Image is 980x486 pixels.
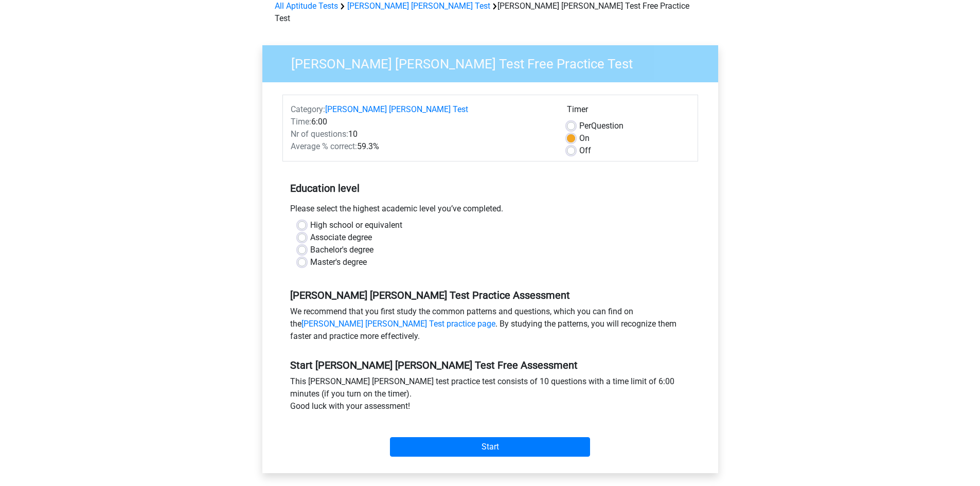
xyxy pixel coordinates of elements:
[579,145,591,157] label: Off
[291,117,311,127] span: Time:
[275,1,338,11] a: All Aptitude Tests
[283,116,559,128] div: 6:00
[310,219,402,231] label: High school or equivalent
[282,375,698,417] div: This [PERSON_NAME] [PERSON_NAME] test practice test consists of 10 questions with a time limit of...
[279,52,710,72] h3: [PERSON_NAME] [PERSON_NAME] Test Free Practice Test
[282,203,698,219] div: Please select the highest academic level you’ve completed.
[291,141,357,151] span: Average % correct:
[283,140,559,153] div: 59.3%
[310,244,373,256] label: Bachelor's degree
[283,128,559,140] div: 10
[290,178,690,199] h5: Education level
[301,319,495,329] a: [PERSON_NAME] [PERSON_NAME] Test practice page
[282,305,698,347] div: We recommend that you first study the common patterns and questions, which you can find on the . ...
[310,256,367,268] label: Master's degree
[579,121,591,131] span: Per
[579,120,623,132] label: Question
[579,132,590,145] label: On
[291,104,325,114] span: Category:
[567,103,690,120] div: Timer
[310,231,372,244] label: Associate degree
[291,129,348,139] span: Nr of questions:
[325,104,468,114] a: [PERSON_NAME] [PERSON_NAME] Test
[347,1,490,11] a: [PERSON_NAME] [PERSON_NAME] Test
[290,359,690,371] h5: Start [PERSON_NAME] [PERSON_NAME] Test Free Assessment
[290,289,690,301] h5: [PERSON_NAME] [PERSON_NAME] Test Practice Assessment
[390,437,590,457] input: Start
